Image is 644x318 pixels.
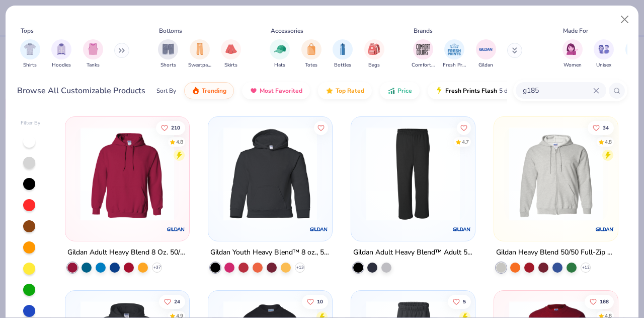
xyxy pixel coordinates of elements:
[175,299,181,304] span: 24
[20,39,40,69] button: filter button
[594,219,614,239] img: Gildan logo
[188,39,211,69] div: filter for Sweatpants
[306,43,317,55] img: Totes Image
[87,61,100,69] span: Tanks
[585,294,614,308] button: Like
[478,61,493,69] span: Gildan
[224,61,237,69] span: Skirts
[443,61,466,69] span: Fresh Prints
[445,87,497,95] span: Fresh Prints Flash
[333,39,353,69] button: filter button
[156,86,176,95] div: Sort By
[242,82,310,99] button: Most Favorited
[364,39,384,69] div: filter for Bags
[594,39,614,69] button: filter button
[322,127,426,221] img: 7316b3cc-4d5a-4289-8ab2-1934cfc27638
[567,43,578,55] img: Women Image
[156,120,186,135] button: Like
[462,138,469,146] div: 4.7
[478,42,494,57] img: Gildan Image
[20,39,40,69] div: filter for Shirts
[271,26,303,35] div: Accessories
[598,43,610,55] img: Unisex Image
[380,82,420,99] button: Price
[305,61,317,69] span: Totes
[562,39,583,69] button: filter button
[414,26,433,35] div: Brands
[463,299,466,304] span: 5
[496,246,616,259] div: Gildan Heavy Blend 50/50 Full-Zip Hooded Sweatshirt
[177,138,184,146] div: 4.8
[21,26,34,35] div: Tops
[51,39,71,69] div: filter for Hoodies
[163,43,174,55] img: Shorts Image
[301,39,321,69] button: filter button
[158,39,178,69] div: filter for Shorts
[192,87,200,95] img: trending.gif
[83,39,103,69] button: filter button
[88,43,99,55] img: Tanks Image
[210,246,330,259] div: Gildan Youth Heavy Blend™ 8 oz., 50/50 Hooded Sweatshirt
[476,39,496,69] div: filter for Gildan
[56,43,67,55] img: Hoodies Image
[202,87,226,95] span: Trending
[260,87,302,95] span: Most Favorited
[301,39,321,69] div: filter for Totes
[159,294,186,308] button: Like
[153,265,161,271] span: + 37
[522,85,593,96] input: Try "T-Shirt"
[368,43,379,55] img: Bags Image
[563,26,588,35] div: Made For
[172,125,181,130] span: 210
[563,61,582,69] span: Women
[334,61,351,69] span: Bottles
[435,87,443,95] img: flash.gif
[582,265,589,271] span: + 12
[194,43,205,55] img: Sweatpants Image
[221,39,241,69] div: filter for Skirts
[504,127,608,221] img: 7d24326c-c9c5-4841-bae4-e530e905f602
[24,43,36,55] img: Shirts Image
[443,39,466,69] button: filter button
[158,39,178,69] button: filter button
[52,61,71,69] span: Hoodies
[309,219,329,239] img: Gildan logo
[615,10,634,29] button: Close
[67,246,187,259] div: Gildan Adult Heavy Blend 8 Oz. 50/50 Hooded Sweatshirt
[188,61,211,69] span: Sweatpants
[302,294,328,308] button: Like
[317,299,323,304] span: 10
[361,127,465,221] img: 33884748-6a48-47bc-946f-b3f24aac6320
[603,125,609,130] span: 34
[464,127,568,221] img: d5c7e874-78bd-48b5-88e3-e58a0b43788f
[296,265,304,271] span: + 13
[184,82,234,99] button: Trending
[562,39,583,69] div: filter for Women
[218,127,322,221] img: d2b2286b-b497-4353-abda-ca1826771838
[23,61,37,69] span: Shirts
[166,219,186,239] img: Gildan logo
[270,39,290,69] button: filter button
[21,119,41,127] div: Filter By
[412,39,435,69] div: filter for Comfort Colors
[160,61,176,69] span: Shorts
[314,120,328,135] button: Like
[588,120,614,135] button: Like
[337,43,348,55] img: Bottles Image
[600,299,609,304] span: 168
[416,42,431,57] img: Comfort Colors Image
[336,87,364,95] span: Top Rated
[596,61,611,69] span: Unisex
[353,246,473,259] div: Gildan Adult Heavy Blend™ Adult 50/50 Open-Bottom Sweatpant
[448,294,471,308] button: Like
[75,127,179,221] img: 01756b78-01f6-4cc6-8d8a-3c30c1a0c8ac
[83,39,103,69] div: filter for Tanks
[225,43,237,55] img: Skirts Image
[333,39,353,69] div: filter for Bottles
[452,219,472,239] img: Gildan logo
[605,138,612,146] div: 4.8
[159,26,182,35] div: Bottoms
[188,39,211,69] button: filter button
[499,85,536,97] span: 5 day delivery
[594,39,614,69] div: filter for Unisex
